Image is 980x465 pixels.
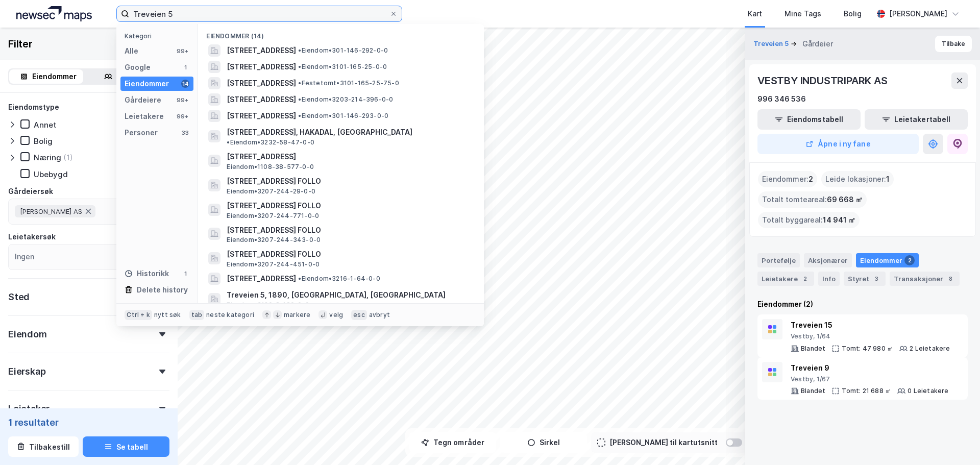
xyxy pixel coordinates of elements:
[785,8,821,20] div: Mine Tags
[227,212,319,220] span: Eiendom • 3207-244-771-0-0
[125,310,152,320] div: Ctrl + k
[175,112,189,120] div: 99+
[154,311,181,319] div: nytt søk
[15,251,34,263] div: Ingen
[945,274,955,284] div: 8
[842,387,891,395] div: Tomt: 21 688 ㎡
[8,328,47,340] div: Eiendom
[8,231,56,243] div: Leietakersøk
[298,79,399,87] span: Festetomt • 3101-165-25-75-0
[125,78,169,90] div: Eiendommer
[802,38,833,50] div: Gårdeier
[757,93,806,105] div: 996 346 536
[125,32,193,40] div: Kategori
[129,6,389,21] input: Søk på adresse, matrikkel, gårdeiere, leietakere eller personer
[844,272,886,286] div: Styret
[757,272,814,286] div: Leietakere
[227,289,472,301] span: Treveien 5, 1890, [GEOGRAPHIC_DATA], [GEOGRAPHIC_DATA]
[823,214,855,226] span: 14 941 ㎡
[298,79,301,87] span: •
[8,416,169,428] div: 1 resultater
[298,275,380,283] span: Eiendom • 3216-1-64-0-0
[369,311,390,319] div: avbryt
[125,127,158,139] div: Personer
[198,24,484,42] div: Eiendommer (14)
[808,173,813,185] span: 2
[227,187,315,195] span: Eiendom • 3207-244-29-0-0
[227,224,472,236] span: [STREET_ADDRESS] FOLLO
[227,200,472,212] span: [STREET_ADDRESS] FOLLO
[856,253,919,267] div: Eiendommer
[886,173,890,185] span: 1
[34,136,53,146] div: Bolig
[189,310,205,320] div: tab
[8,291,30,303] div: Sted
[500,432,587,453] button: Sirkel
[227,151,472,163] span: [STREET_ADDRESS]
[227,163,314,171] span: Eiendom • 1108-38-577-0-0
[929,416,980,465] iframe: Chat Widget
[181,270,189,278] div: 1
[227,301,309,309] span: Eiendom • 3120-8-180-0-0
[910,345,950,353] div: 2 Leietakere
[298,46,388,55] span: Eiendom • 301-146-292-0-0
[865,109,968,130] button: Leietakertabell
[20,207,82,215] span: [PERSON_NAME] AS
[227,93,296,106] span: [STREET_ADDRESS]
[791,319,950,331] div: Treveien 15
[227,44,296,57] span: [STREET_ADDRESS]
[298,63,301,70] span: •
[844,8,862,20] div: Bolig
[804,253,852,267] div: Aksjonærer
[757,134,919,154] button: Åpne i ny fane
[801,387,825,395] div: Blandet
[284,311,310,319] div: markere
[298,95,301,103] span: •
[757,253,800,267] div: Portefølje
[757,298,968,310] div: Eiendommer (2)
[791,375,949,383] div: Vestby, 1/67
[791,332,950,340] div: Vestby, 1/64
[758,171,817,187] div: Eiendommer :
[8,185,53,198] div: Gårdeiersøk
[227,126,412,138] span: [STREET_ADDRESS], HAKADAL, [GEOGRAPHIC_DATA]
[935,36,972,52] button: Tilbake
[748,8,762,20] div: Kart
[227,138,314,146] span: Eiendom • 3232-58-47-0-0
[137,284,188,296] div: Delete history
[298,95,393,104] span: Eiendom • 3203-214-396-0-0
[16,6,92,21] img: logo.a4113a55bc3d86da70a041830d287a7e.svg
[34,169,68,179] div: Ubebygd
[125,45,138,57] div: Alle
[206,311,254,319] div: neste kategori
[181,63,189,71] div: 1
[890,272,960,286] div: Transaksjoner
[298,112,388,120] span: Eiendom • 301-146-293-0-0
[298,46,301,54] span: •
[8,403,50,415] div: Leietaker
[34,153,61,162] div: Næring
[83,436,169,457] button: Se tabell
[758,191,867,208] div: Totalt tomteareal :
[351,310,367,320] div: esc
[227,273,296,285] span: [STREET_ADDRESS]
[609,436,718,449] div: [PERSON_NAME] til kartutsnitt
[904,255,915,265] div: 2
[227,260,320,268] span: Eiendom • 3207-244-451-0-0
[757,109,861,130] button: Eiendomstabell
[908,387,948,395] div: 0 Leietakere
[181,129,189,137] div: 33
[175,96,189,104] div: 99+
[8,36,33,52] div: Filter
[227,175,472,187] span: [STREET_ADDRESS] FOLLO
[8,365,45,378] div: Eierskap
[842,345,893,353] div: Tomt: 47 980 ㎡
[801,345,825,353] div: Blandet
[329,311,343,319] div: velg
[63,153,73,162] div: (1)
[409,432,496,453] button: Tegn områder
[175,47,189,55] div: 99+
[758,212,860,228] div: Totalt byggareal :
[753,39,791,49] button: Treveien 5
[871,274,881,284] div: 3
